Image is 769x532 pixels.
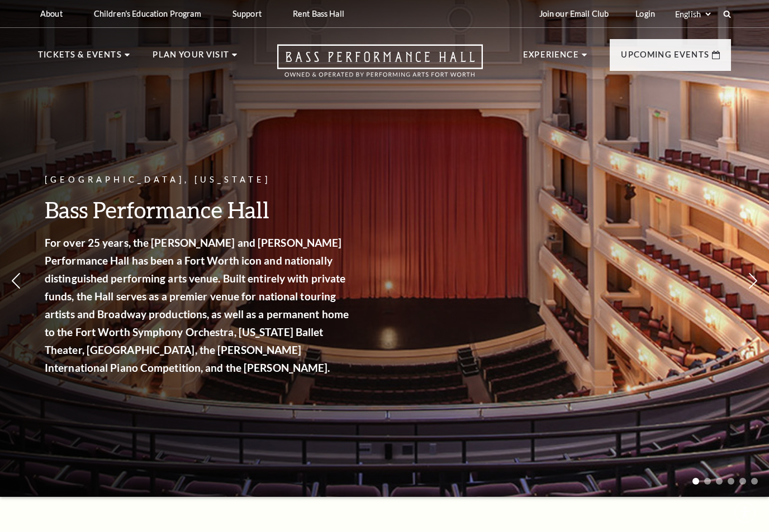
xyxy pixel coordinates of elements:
h3: Bass Performance Hall [45,195,352,224]
p: Children's Education Program [94,9,201,18]
p: Rent Bass Hall [293,9,344,18]
p: Experience [523,48,579,68]
p: [GEOGRAPHIC_DATA], [US_STATE] [45,173,352,187]
p: Upcoming Events [621,48,709,68]
p: Tickets & Events [38,48,122,68]
select: Select: [673,9,713,20]
p: Support [232,9,262,18]
p: Plan Your Visit [153,48,229,68]
strong: For over 25 years, the [PERSON_NAME] and [PERSON_NAME] Performance Hall has been a Fort Worth ico... [45,236,349,374]
p: About [40,9,63,18]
